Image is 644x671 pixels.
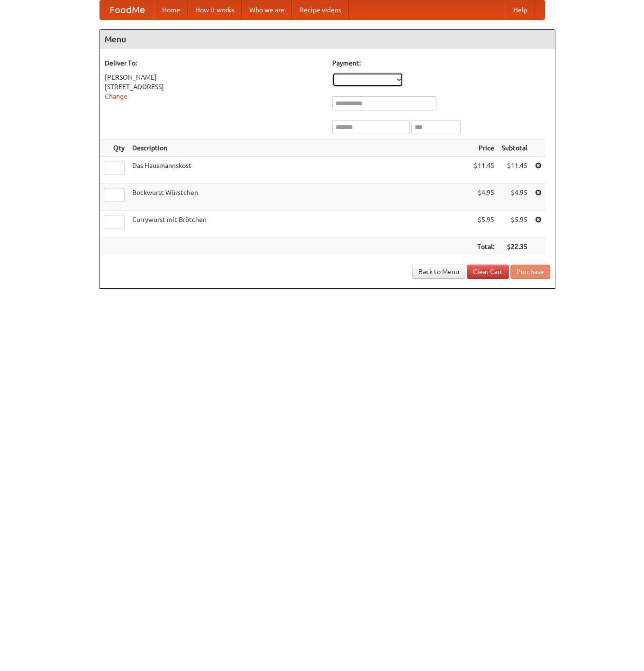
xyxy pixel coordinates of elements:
[128,184,470,211] td: Bockwurst Würstchen
[100,30,555,49] h4: Menu
[470,184,498,211] td: $4.95
[292,0,349,19] a: Recipe videos
[498,184,531,211] td: $4.95
[510,265,550,279] button: Purchase
[470,139,498,157] th: Price
[100,139,128,157] th: Qty
[467,265,509,279] a: Clear Cart
[498,139,531,157] th: Subtotal
[154,0,188,19] a: Home
[100,0,154,19] a: FoodMe
[128,211,470,238] td: Currywurst mit Brötchen
[412,265,465,279] a: Back to Menu
[188,0,242,19] a: How it works
[498,211,531,238] td: $5.95
[332,58,550,68] h5: Payment:
[128,139,470,157] th: Description
[105,58,323,68] h5: Deliver To:
[105,82,323,92] div: [STREET_ADDRESS]
[470,211,498,238] td: $5.95
[470,238,498,256] th: Total:
[105,73,323,82] div: [PERSON_NAME]
[470,157,498,184] td: $11.45
[128,157,470,184] td: Das Hausmannskost
[242,0,292,19] a: Who we are
[498,157,531,184] td: $11.45
[105,92,127,100] a: Change
[498,238,531,256] th: $22.35
[506,0,535,19] a: Help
